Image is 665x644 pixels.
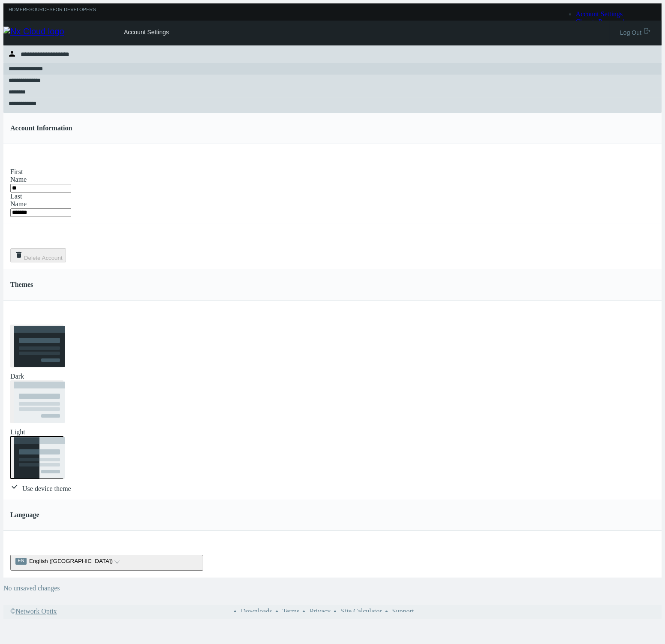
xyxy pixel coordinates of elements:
[576,10,623,18] a: Account Settings
[10,373,24,380] span: Dark
[10,248,66,262] button: Delete Account
[15,558,27,565] span: EN
[310,608,331,615] a: Privacy
[10,511,655,519] h4: Language
[53,7,96,18] a: For Developers
[23,7,53,18] a: Resources
[576,18,625,25] a: Change Password
[10,428,25,436] span: Light
[124,29,169,43] div: Account Settings
[10,555,203,571] button: ENEnglish ([GEOGRAPHIC_DATA])
[341,608,382,615] a: Site Calculator
[22,485,71,492] span: Use device theme
[9,7,23,18] a: Home
[29,558,113,568] span: English ([GEOGRAPHIC_DATA])
[10,168,27,183] label: First Name
[15,608,57,615] span: Network Optix
[3,584,662,598] div: No unsaved changes
[620,29,644,36] span: Log Out
[283,608,300,615] a: Terms
[241,608,272,615] a: Downloads
[3,27,113,39] img: Nx Cloud logo
[392,608,414,615] a: Support
[10,281,655,289] h4: Themes
[10,193,27,208] label: Last Name
[10,608,57,615] a: ©Network Optix
[10,124,655,132] h4: Account Information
